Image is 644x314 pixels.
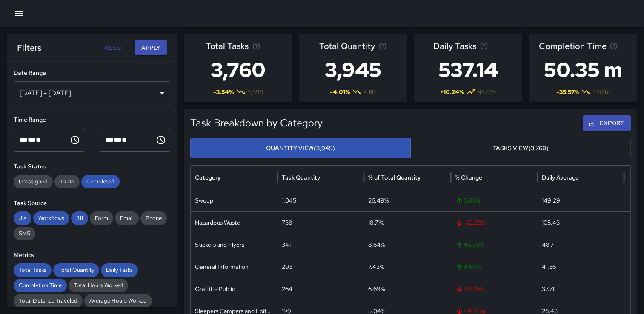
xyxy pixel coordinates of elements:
span: Meridiem [36,137,41,143]
span: Jia [14,214,31,223]
span: Completion Time [538,39,606,53]
svg: Average time taken to complete tasks in the selected period, compared to the previous period. [610,42,618,50]
span: 4.64 % [455,256,533,278]
span: Total Tasks [14,266,52,274]
div: 105.43 [538,211,624,234]
svg: Average number of tasks per day in the selected period, compared to the previous period. [480,42,488,50]
div: Phone [140,211,167,225]
span: 1.30 hr [592,88,610,96]
span: Completion Time [14,281,67,290]
span: Form [90,214,113,223]
div: Workflows [33,211,69,225]
div: [DATE] - [DATE] [14,81,170,105]
span: Total Hours Worked [69,281,128,290]
div: Sweep [191,189,278,211]
span: 487.25 [478,88,496,96]
span: Completed [81,177,120,186]
span: Total Tasks [206,39,249,53]
span: Daily Tasks [433,39,476,53]
div: General Information [191,256,278,278]
div: Stickers and Flyers [191,234,278,256]
span: -3.54 % [213,88,234,96]
span: Minutes [28,137,36,143]
span: Email [115,214,139,223]
div: Graffiti - Public [191,278,278,300]
div: Daily Tasks [101,263,138,277]
h3: 3,760 [206,53,271,87]
div: Total Quantity [53,263,99,277]
span: Hours [106,137,114,143]
div: Average Hours Worked [84,294,152,308]
span: Workflows [33,214,69,223]
div: 37.71 [538,278,624,300]
span: + 10.24 % [440,88,464,96]
button: Reset [100,40,128,56]
div: Jia [14,211,31,225]
h3: 50.35 m [538,53,627,87]
span: 6.96 % [455,190,533,211]
div: 293 [278,256,364,278]
span: Average Hours Worked [84,297,152,305]
div: 149.29 [538,189,624,211]
div: 18.71% [364,211,451,234]
div: 41.86 [538,256,624,278]
span: Minutes [114,137,122,143]
button: Tasks View(3,760) [410,138,631,159]
button: Choose time, selected time is 12:00 AM [66,131,83,148]
span: Unassigned [14,177,53,186]
div: Unassigned [14,175,53,188]
div: 1,045 [278,189,364,211]
div: SMS [14,227,35,240]
button: Choose time, selected time is 11:59 PM [152,131,169,148]
div: Completed [81,175,120,188]
button: Quantity View(3,945) [190,138,411,159]
div: Hazardous Waste [191,211,278,234]
div: Total Distance Traveled [14,294,83,308]
div: 26.49% [364,189,451,211]
span: Hours [20,137,28,143]
h6: Time Range [14,115,170,125]
span: Phone [140,214,167,223]
div: 311 [71,211,88,225]
div: 341 [278,234,364,256]
div: Completion Time [14,279,67,292]
h3: 3,945 [319,53,387,87]
span: -35.57 % [556,88,579,96]
span: 3,898 [247,88,263,96]
div: 8.64% [364,234,451,256]
span: 46.98 % [455,234,533,256]
div: % Change [455,174,482,181]
span: Daily Tasks [101,266,138,274]
h6: Task Status [14,162,170,171]
svg: Total task quantity in the selected period, compared to the previous period. [378,42,387,50]
button: Export [583,115,631,131]
div: 264 [278,278,364,300]
span: -22.23 % [455,212,533,234]
div: 6.69% [364,278,451,300]
h6: Filters [17,41,41,54]
div: To Do [54,175,80,188]
h6: Date Range [14,69,170,78]
button: Apply [135,40,167,56]
span: 311 [71,214,88,223]
div: Form [90,211,113,225]
div: Email [115,211,139,225]
span: To Do [54,177,80,186]
div: Daily Average [542,174,579,181]
h5: Task Breakdown by Category [190,116,520,130]
span: Meridiem [122,137,127,143]
div: Total Hours Worked [69,279,128,292]
div: Task Quantity [282,174,320,181]
span: Total Quantity [53,266,99,274]
h3: 537.14 [433,53,503,87]
h6: Task Source [14,199,170,208]
span: SMS [14,229,35,238]
div: % of Total Quantity [368,174,421,181]
h6: Metrics [14,251,170,260]
div: 738 [278,211,364,234]
span: -4.01 % [330,88,350,96]
svg: Total number of tasks in the selected period, compared to the previous period. [252,42,260,50]
span: 4,110 [364,88,376,96]
div: Total Tasks [14,263,52,277]
span: -19.76 % [455,278,533,300]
